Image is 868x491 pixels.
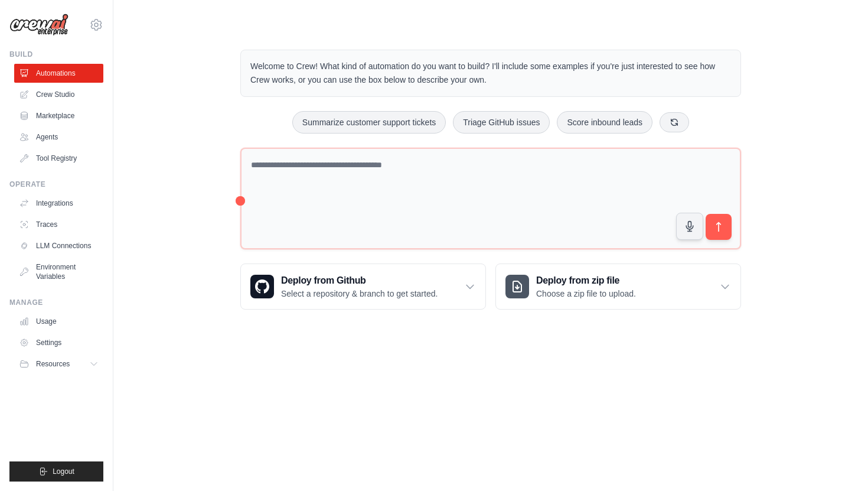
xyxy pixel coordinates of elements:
span: Logout [53,467,74,476]
a: Usage [14,312,103,331]
h3: Deploy from zip file [536,274,636,288]
a: Tool Registry [14,149,103,168]
p: Choose a zip file to upload. [536,288,636,300]
button: Summarize customer support tickets [292,111,446,134]
span: Resources [36,359,70,369]
a: Agents [14,128,103,147]
a: Traces [14,215,103,234]
button: Triage GitHub issues [453,111,550,134]
h3: Deploy from Github [281,274,438,288]
a: Automations [14,64,103,83]
img: Logo [9,14,68,36]
div: Manage [9,298,103,307]
a: Integrations [14,194,103,213]
div: Operate [9,180,103,189]
p: Select a repository & branch to get started. [281,288,438,300]
button: Logout [9,461,103,482]
a: Marketplace [14,106,103,125]
div: Build [9,50,103,59]
a: Environment Variables [14,258,103,286]
p: Welcome to Crew! What kind of automation do you want to build? I'll include some examples if you'... [250,60,731,87]
a: LLM Connections [14,236,103,255]
a: Settings [14,333,103,352]
button: Resources [14,355,103,373]
button: Score inbound leads [557,111,652,134]
a: Crew Studio [14,85,103,104]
